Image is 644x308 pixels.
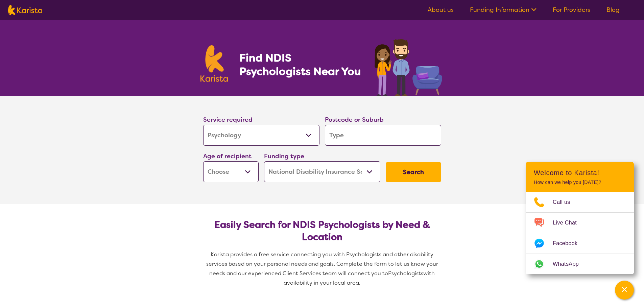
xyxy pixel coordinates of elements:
[553,218,585,228] span: Live Chat
[386,162,441,182] button: Search
[264,152,304,160] label: Funding type
[526,162,634,274] div: Channel Menu
[526,254,634,274] a: Web link opens in a new tab.
[470,6,536,14] a: Funding Information
[553,197,578,207] span: Call us
[206,251,439,277] span: Karista provides a free service connecting you with Psychologists and other disability services b...
[239,51,364,78] h1: Find NDIS Psychologists Near You
[325,125,441,146] input: Type
[388,270,423,277] span: Psychologists
[325,116,384,124] label: Postcode or Suburb
[553,259,587,269] span: WhatsApp
[203,116,253,124] label: Service required
[553,238,586,248] span: Facebook
[8,5,42,15] img: Karista logo
[526,192,634,274] ul: Choose channel
[428,6,454,14] a: About us
[200,45,228,82] img: Karista logo
[203,152,252,160] label: Age of recipient
[534,180,626,185] p: How can we help you [DATE]?
[209,219,436,243] h2: Easily Search for NDIS Psychologists by Need & Location
[553,6,590,14] a: For Providers
[615,281,634,300] button: Channel Menu
[372,37,444,96] img: psychology
[606,6,620,14] a: Blog
[534,169,626,177] h2: Welcome to Karista!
